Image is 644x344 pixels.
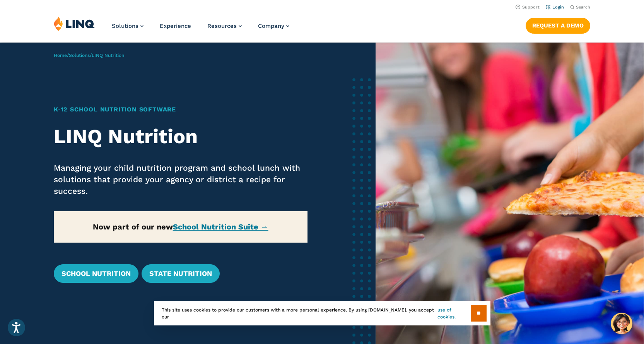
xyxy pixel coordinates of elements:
span: Resources [207,22,237,29]
img: LINQ | K‑12 Software [54,16,95,31]
a: Support [516,5,540,10]
span: Solutions [112,22,138,29]
button: Open Search Bar [570,4,590,10]
nav: Button Navigation [526,16,590,33]
a: Resources [207,22,242,29]
h1: K‑12 School Nutrition Software [54,105,307,114]
span: Search [576,5,590,10]
strong: LINQ Nutrition [54,125,198,148]
a: State Nutrition [142,264,220,283]
a: Login [546,5,564,10]
div: This site uses cookies to provide our customers with a more personal experience. By using [DOMAIN... [154,301,490,325]
a: Company [258,22,289,29]
p: Managing your child nutrition program and school lunch with solutions that provide your agency or... [54,162,307,197]
span: / / [54,53,124,58]
a: Request a Demo [526,18,590,33]
a: use of cookies. [437,306,470,320]
nav: Primary Navigation [112,16,289,42]
a: Home [54,53,67,58]
a: School Nutrition [54,264,138,283]
span: LINQ Nutrition [92,53,124,58]
a: Solutions [112,22,143,29]
a: Experience [160,22,191,29]
span: Company [258,22,284,29]
a: Solutions [69,53,90,58]
button: Hello, have a question? Let’s chat. [611,313,632,334]
a: School Nutrition Suite → [173,222,268,231]
strong: Now part of our new [93,222,268,231]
